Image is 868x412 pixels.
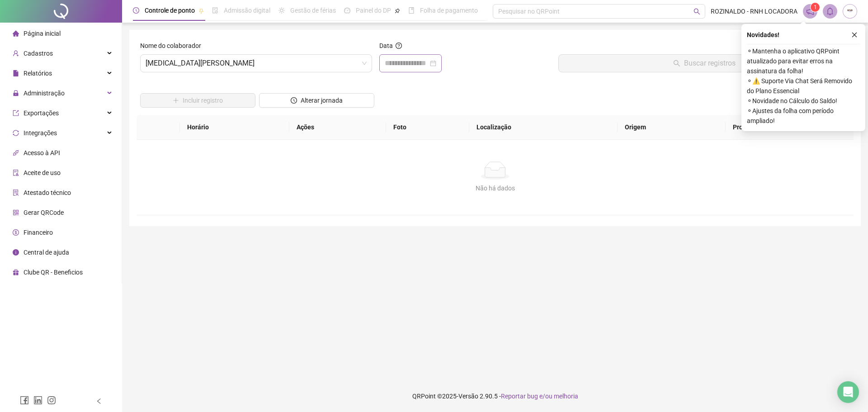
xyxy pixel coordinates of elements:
[96,398,102,404] span: left
[290,7,336,14] span: Gestão de férias
[13,170,19,176] span: audit
[145,7,195,14] span: Controle de ponto
[13,229,19,236] span: dollar
[356,7,391,14] span: Painel do DP
[24,189,71,196] span: Atestado técnico
[837,381,859,403] div: Open Intercom Messenger
[13,90,19,96] span: lock
[851,32,858,38] span: close
[212,7,218,14] span: file-done
[291,97,297,104] span: clock-circle
[13,30,19,37] span: home
[13,269,19,275] span: gift
[147,183,843,193] div: Não há dados
[13,189,19,196] span: solution
[13,130,19,136] span: sync
[408,7,415,14] span: book
[806,7,814,15] span: notification
[24,109,59,117] span: Exportações
[747,96,860,106] span: ⚬ Novidade no Cálculo do Saldo!
[13,249,19,256] span: info-circle
[146,55,367,72] span: YASMIN LOPES MONTEZUMA
[198,8,204,14] span: pushpin
[24,70,52,77] span: Relatórios
[24,30,61,37] span: Página inicial
[140,93,255,108] button: Incluir registro
[24,129,57,137] span: Integrações
[33,396,42,405] span: linkedin
[558,54,850,72] button: Buscar registros
[24,90,65,97] span: Administração
[24,209,64,216] span: Gerar QRCode
[122,380,868,412] footer: QRPoint © 2025 - 2.90.5 -
[501,393,578,400] span: Reportar bug e/ou melhoria
[396,43,402,49] span: question-circle
[747,46,860,76] span: ⚬ Mantenha o aplicativo QRPoint atualizado para evitar erros na assinatura da folha!
[458,393,478,400] span: Versão
[726,115,854,140] th: Protocolo
[344,7,350,14] span: dashboard
[13,50,19,57] span: user-add
[24,269,83,276] span: Clube QR - Beneficios
[826,7,834,15] span: bell
[259,93,374,108] button: Alterar jornada
[24,149,60,156] span: Acesso à API
[24,169,61,176] span: Aceite de uso
[618,115,725,140] th: Origem
[811,3,820,12] sup: 1
[386,115,469,140] th: Foto
[469,115,618,140] th: Localização
[747,76,860,96] span: ⚬ ⚠️ Suporte Via Chat Será Removido do Plano Essencial
[13,70,19,76] span: file
[747,106,860,126] span: ⚬ Ajustes da folha com período ampliado!
[814,4,817,10] span: 1
[140,41,207,51] label: Nome do colaborador
[13,150,19,156] span: api
[301,95,343,105] span: Alterar jornada
[24,249,69,256] span: Central de ajuda
[711,6,797,16] span: ROZINALDO - RNH LOCADORA
[289,115,386,140] th: Ações
[180,115,289,140] th: Horário
[395,8,400,14] span: pushpin
[20,396,29,405] span: facebook
[24,50,53,57] span: Cadastros
[843,5,857,18] img: 53026
[747,30,779,40] span: Novidades !
[420,7,478,14] span: Folha de pagamento
[47,396,56,405] span: instagram
[379,42,393,49] span: Data
[133,7,139,14] span: clock-circle
[13,110,19,116] span: export
[693,8,700,15] span: search
[224,7,270,14] span: Admissão digital
[13,209,19,216] span: qrcode
[259,98,374,105] a: Alterar jornada
[24,229,53,236] span: Financeiro
[278,7,285,14] span: sun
